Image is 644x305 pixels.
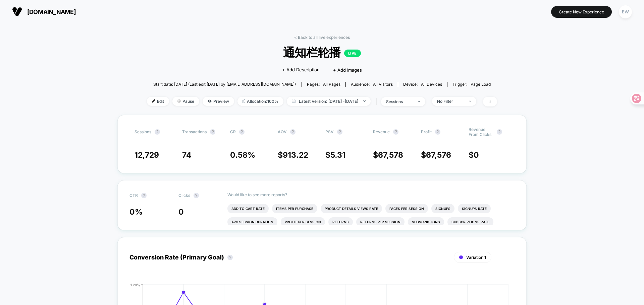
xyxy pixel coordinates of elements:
li: Avg Session Duration [227,217,277,227]
span: 67,578 [378,150,403,160]
span: 5.31 [330,150,345,160]
li: Signups Rate [458,204,491,213]
span: 12,729 [135,150,159,160]
span: 67,576 [426,150,451,160]
span: AOV [278,129,287,134]
span: Revenue From Clicks [469,127,493,137]
span: 74 [182,150,192,160]
li: Subscriptions Rate [447,217,493,227]
span: Transactions [182,129,207,134]
button: [DOMAIN_NAME] [10,6,78,17]
button: ? [155,129,160,135]
tspan: 1.20% [130,283,140,287]
div: sessions [386,99,413,104]
button: ? [290,129,296,135]
img: end [363,100,366,102]
img: calendar [292,99,296,103]
span: 通知栏轮播 [164,45,480,61]
span: PSV [325,129,334,134]
li: Items Per Purchase [272,204,317,213]
span: | [374,97,381,106]
span: All Visitors [373,82,393,87]
span: CR [230,129,236,134]
img: end [418,101,420,102]
div: No Filter [437,99,464,104]
img: Visually logo [12,7,22,17]
span: 0.58 % [230,150,255,160]
img: end [469,100,471,102]
div: EW [619,5,632,18]
span: Latest Version: [DATE] - [DATE] [287,97,371,106]
img: end [177,99,181,103]
span: Page Load [471,82,491,87]
li: Product Details Views Rate [321,204,382,213]
button: ? [141,193,147,198]
img: rebalance [243,99,245,103]
button: ? [393,129,398,135]
div: Audience: [351,82,393,87]
li: Returns [328,217,353,227]
button: ? [194,193,199,198]
button: ? [435,129,440,135]
img: edit [152,99,155,103]
span: Pause [172,97,199,106]
button: Create New Experience [551,6,612,18]
span: 0 % [129,207,143,217]
button: ? [497,129,502,135]
a: < Back to all live experiences [294,35,350,40]
span: $ [278,150,308,160]
span: $ [469,150,479,160]
button: ? [239,129,245,135]
span: 0 [474,150,479,160]
span: all pages [323,82,340,87]
span: 913.22 [283,150,308,160]
li: Subscriptions [408,217,444,227]
span: Edit [147,97,169,106]
span: $ [421,150,451,160]
div: Pages: [307,82,340,87]
span: 0 [178,207,184,217]
button: ? [210,129,215,135]
span: Sessions [135,129,151,134]
span: Clicks [178,193,190,198]
span: + Add Images [333,67,362,73]
p: LIVE [344,50,361,57]
p: Would like to see more reports? [227,192,515,197]
li: Pages Per Session [385,204,428,213]
button: ? [337,129,342,135]
li: Profit Per Session [281,217,325,227]
li: Returns Per Session [356,217,405,227]
span: Preview [203,97,234,106]
span: $ [325,150,345,160]
span: + Add Description [282,67,320,73]
span: Profit [421,129,432,134]
span: all devices [421,82,442,87]
span: Device: [398,82,447,87]
span: Allocation: 100% [237,97,283,106]
span: CTR [129,193,138,198]
button: EW [617,5,634,19]
button: ? [227,255,233,260]
li: Signups [431,204,454,213]
span: $ [373,150,403,160]
div: Trigger: [452,82,491,87]
span: Start date: [DATE] (Last edit [DATE] by [EMAIL_ADDRESS][DOMAIN_NAME]) [153,82,296,87]
span: [DOMAIN_NAME] [27,8,76,15]
li: Add To Cart Rate [227,204,269,213]
span: Variation 1 [466,255,486,260]
span: Revenue [373,129,390,134]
